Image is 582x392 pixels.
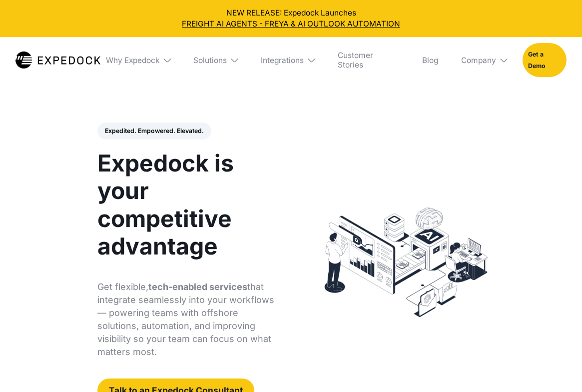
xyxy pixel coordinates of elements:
[532,344,582,392] iframe: Chat Widget
[193,55,227,65] div: Solutions
[414,37,446,83] a: Blog
[185,37,245,83] div: Solutions
[261,55,304,65] div: Integrations
[523,43,567,77] a: Get a Demo
[97,280,279,358] p: Get flexible, that integrate seamlessly into your workflows — powering teams with offshore soluti...
[98,37,178,83] div: Why Expedock
[461,55,496,65] div: Company
[7,7,574,29] div: NEW RELEASE: Expedock Launches
[7,18,574,29] a: FREIGHT AI AGENTS - FREYA & AI OUTLOOK AUTOMATION
[454,37,515,83] div: Company
[253,37,322,83] div: Integrations
[97,149,279,260] h1: Expedock is your competitive advantage
[106,55,159,65] div: Why Expedock
[330,37,407,83] a: Customer Stories
[148,281,247,292] strong: tech-enabled services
